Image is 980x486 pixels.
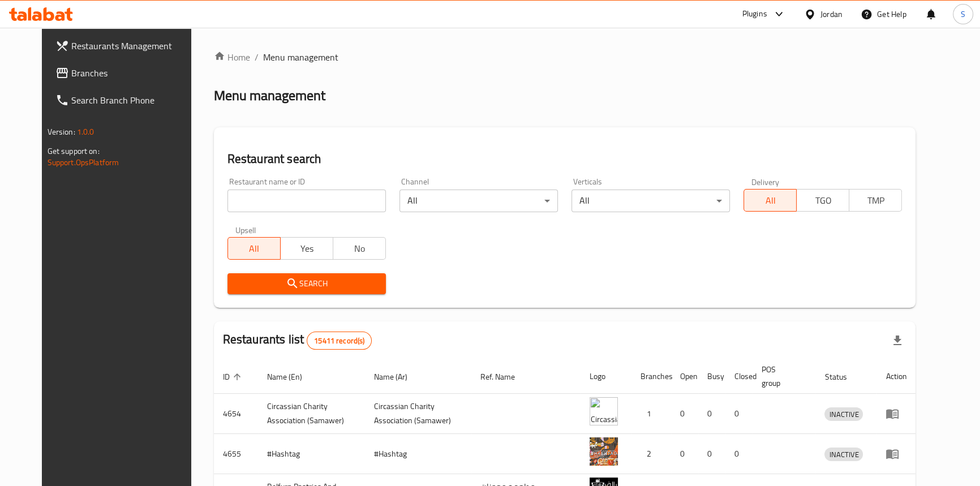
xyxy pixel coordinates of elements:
span: Search Branch Phone [71,93,196,107]
th: Open [671,359,698,394]
span: Name (En) [267,370,317,384]
span: Menu management [263,50,338,64]
button: All [227,237,281,260]
span: Version: [48,124,75,139]
div: All [571,190,730,212]
td: 0 [725,394,753,434]
button: Search [227,273,386,294]
span: TGO [801,192,845,209]
a: Branches [46,59,205,87]
button: No [333,237,386,260]
span: Branches [71,66,196,80]
button: All [743,189,797,212]
span: Search [237,277,377,291]
li: / [255,50,259,64]
span: INACTIVE [824,408,863,421]
td: 0 [671,394,698,434]
a: Search Branch Phone [46,87,205,114]
td: 0 [698,434,725,474]
span: Restaurants Management [71,39,196,53]
span: 1.0.0 [77,124,94,139]
span: POS group [762,363,802,390]
td: ​Circassian ​Charity ​Association​ (Samawer) [365,394,472,434]
div: INACTIVE [824,448,863,461]
a: Home [214,50,250,64]
div: Total records count [307,332,372,350]
button: Yes [280,237,333,260]
th: Action [876,359,915,394]
td: 2 [631,434,671,474]
span: All [749,192,792,209]
span: S [961,8,965,20]
div: Jordan [820,8,843,20]
h2: Restaurants list [223,331,372,350]
td: ​Circassian ​Charity ​Association​ (Samawer) [258,394,365,434]
span: Yes [285,240,329,257]
td: 0 [725,434,753,474]
th: Logo [581,359,631,394]
button: TGO [796,189,849,212]
input: Search for restaurant name or ID.. [227,190,386,212]
img: #Hashtag [590,437,618,466]
td: 4655 [214,434,258,474]
h2: Restaurant search [227,150,902,167]
th: Busy [698,359,725,394]
td: 0 [698,394,725,434]
span: Status [824,370,861,384]
th: Closed [725,359,753,394]
div: Menu [886,447,906,461]
td: 1 [631,394,671,434]
div: Plugins [742,7,767,21]
nav: breadcrumb [214,50,916,64]
label: Delivery [751,178,780,186]
img: ​Circassian ​Charity ​Association​ (Samawer) [590,397,618,425]
span: All [233,240,276,257]
td: 0 [671,434,698,474]
span: INACTIVE [824,448,863,461]
span: 15411 record(s) [307,336,371,346]
label: Upsell [235,226,256,234]
div: Export file [884,327,911,354]
a: Restaurants Management [46,32,205,59]
h2: Menu management [214,87,325,105]
td: #Hashtag [258,434,365,474]
div: INACTIVE [824,407,863,421]
span: Get support on: [48,144,100,158]
button: TMP [849,189,902,212]
td: #Hashtag [365,434,472,474]
div: All [399,190,558,212]
span: No [338,240,381,257]
div: Menu [886,407,906,420]
td: 4654 [214,394,258,434]
span: Ref. Name [480,370,530,384]
th: Branches [631,359,671,394]
span: ID [223,370,244,384]
a: Support.OpsPlatform [48,155,119,170]
span: Name (Ar) [374,370,422,384]
span: TMP [854,192,897,209]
